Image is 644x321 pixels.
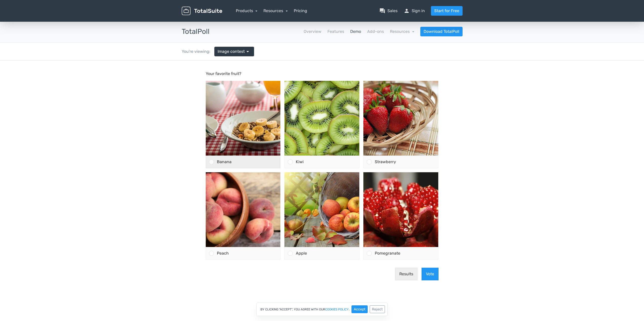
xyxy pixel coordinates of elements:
a: question_answerSales [379,8,398,14]
span: Banana [217,99,232,104]
a: Add-ons [367,29,384,35]
a: Start for Free [431,6,463,16]
span: Kiwi [296,99,304,104]
span: Pomegranate [375,190,400,195]
a: cookies policy [325,308,349,311]
img: cereal-898073_1920-500x500.jpg [206,20,281,95]
a: Resources [263,8,288,13]
span: Peach [217,190,229,195]
a: Products [236,8,258,13]
img: pomegranate-196800_1920-500x500.jpg [363,112,438,186]
a: Demo [350,29,361,35]
span: person [404,8,410,14]
p: Your favorite fruit? [206,10,439,16]
h3: TotalPoll [182,28,210,36]
a: Download TotalPoll [420,27,463,36]
a: Overview [304,29,321,35]
span: Apple [296,190,307,195]
a: Features [327,29,344,35]
img: apple-1776744_1920-500x500.jpg [284,112,359,186]
button: Reject [370,305,385,313]
button: Accept [351,305,368,313]
a: Pricing [294,8,307,14]
span: arrow_drop_down [245,48,251,55]
div: By clicking "Accept", you agree with our . [256,303,388,316]
a: Resources [390,29,414,34]
img: strawberry-1180048_1920-500x500.jpg [363,20,438,95]
div: You're viewing: [182,48,214,55]
a: Image contest arrow_drop_down [214,47,254,56]
button: Results [395,207,418,220]
img: peach-3314679_1920-500x500.jpg [206,112,281,186]
a: personSign in [404,8,425,14]
button: Vote [422,207,439,220]
span: Strawberry [375,99,396,104]
span: Image contest [218,48,245,55]
img: TotalSuite for WordPress [182,7,222,15]
span: question_answer [379,8,385,14]
img: fruit-3246127_1920-500x500.jpg [284,20,359,95]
